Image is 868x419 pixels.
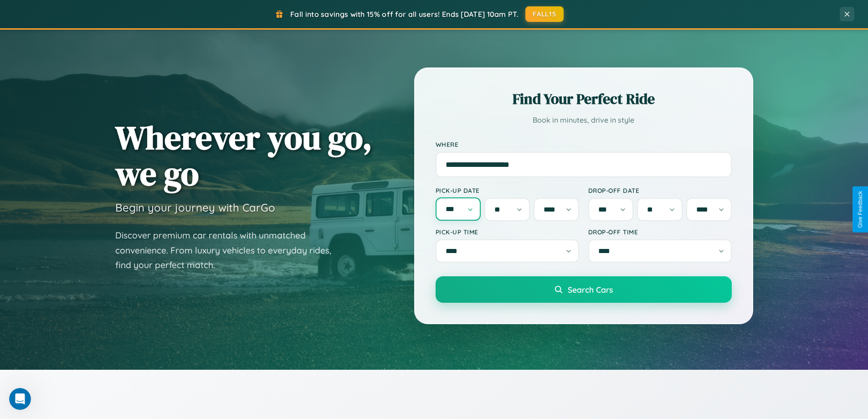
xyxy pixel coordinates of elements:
[436,276,732,303] button: Search Cars
[9,388,31,410] iframe: Intercom live chat
[115,119,372,191] h1: Wherever you go, we go
[857,191,863,228] div: Give Feedback
[568,285,613,295] span: Search Cars
[525,6,564,22] button: FALL15
[588,228,732,236] label: Drop-off Time
[436,186,579,194] label: Pick-up Date
[115,228,343,273] p: Discover premium car rentals with unmatched convenience. From luxury vehicles to everyday rides, ...
[436,228,579,236] label: Pick-up Time
[436,140,732,148] label: Where
[588,186,732,194] label: Drop-off Date
[115,201,275,214] h3: Begin your journey with CarGo
[436,89,732,109] h2: Find Your Perfect Ride
[436,114,732,127] p: Book in minutes, drive in style
[290,10,519,19] span: Fall into savings with 15% off for all users! Ends [DATE] 10am PT.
